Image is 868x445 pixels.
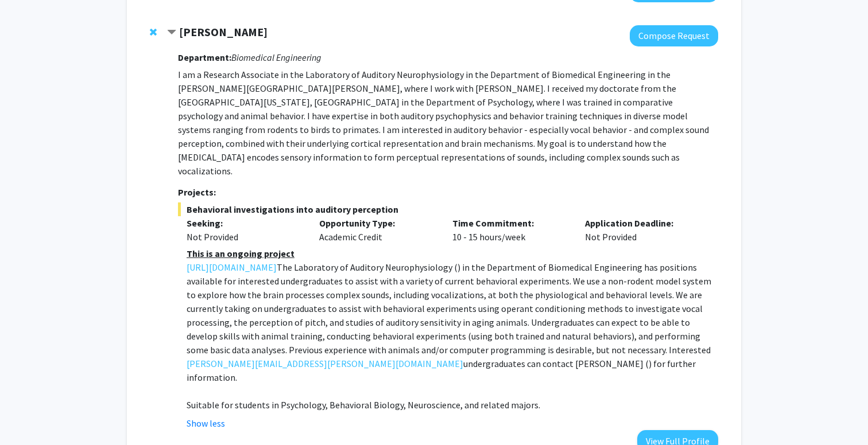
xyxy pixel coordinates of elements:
i: Biomedical Engineering [231,52,321,63]
span: Contract Michael Osmanski Bookmark [167,28,176,37]
p: Suitable for students in Psychology, Behavioral Biology, Neuroscience, and related majors. [187,398,718,412]
p: Seeking: [187,216,303,230]
div: Not Provided [187,230,303,244]
strong: [PERSON_NAME] [179,25,268,39]
u: This is an ongoing project [187,248,294,259]
p: Time Commitment: [452,216,568,230]
a: [URL][DOMAIN_NAME] [187,260,277,274]
p: I am a Research Associate in the Laboratory of Auditory Neurophysiology in the Department of Biom... [178,68,718,178]
div: Academic Credit [311,216,444,244]
p: Application Deadline: [585,216,701,230]
p: Opportunity Type: [319,216,435,230]
button: Show less [187,416,225,430]
strong: Projects: [178,186,216,198]
strong: Department: [178,52,231,63]
div: Not Provided [576,216,710,244]
span: ) for further information. [187,358,696,383]
span: Remove Michael Osmanski from bookmarks [150,28,157,37]
iframe: Chat [9,393,49,436]
span: The Laboratory of Auditory Neurophysiology ( [277,261,458,273]
span: Behavioral investigations into auditory perception [178,202,718,216]
div: 10 - 15 hours/week [444,216,577,244]
a: [PERSON_NAME][EMAIL_ADDRESS][PERSON_NAME][DOMAIN_NAME] [187,357,463,370]
button: Compose Request to Michael Osmanski [630,25,718,46]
